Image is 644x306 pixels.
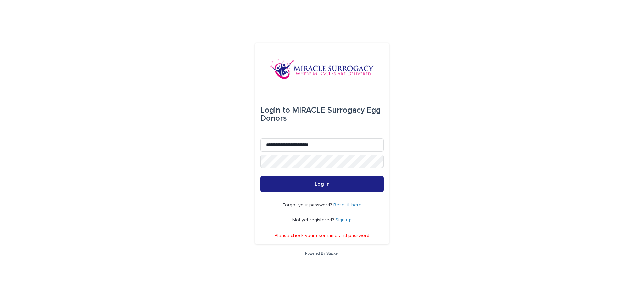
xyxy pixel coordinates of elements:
span: Login to [260,106,290,114]
span: Log in [315,181,330,187]
a: Powered By Stacker [305,251,339,255]
p: Please check your username and password [275,233,369,239]
button: Log in [260,176,384,192]
img: OiFFDOGZQuirLhrlO1ag [270,59,374,79]
span: Not yet registered? [292,218,335,222]
span: Forgot your password? [283,203,333,207]
div: MIRACLE Surrogacy Egg Donors [260,101,384,128]
a: Reset it here [333,203,362,207]
a: Sign up [335,218,352,222]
